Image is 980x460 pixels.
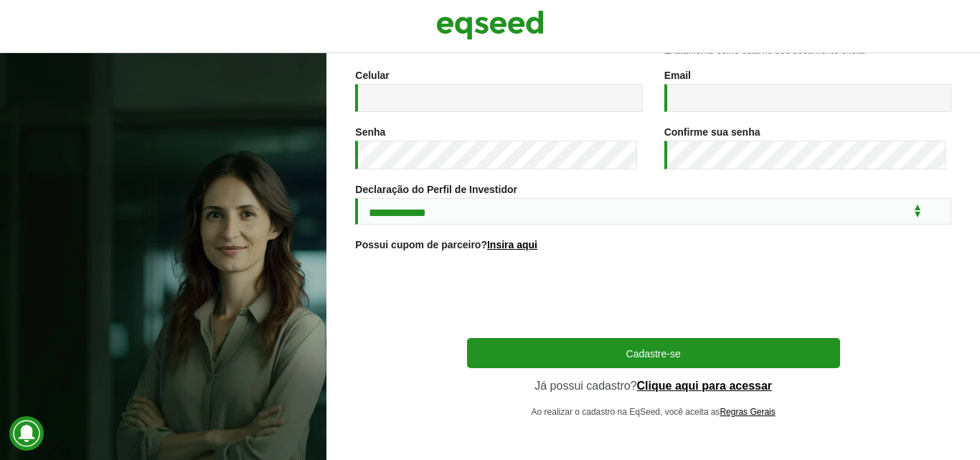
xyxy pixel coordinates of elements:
label: Celular [355,70,389,80]
label: Senha [355,127,385,137]
p: Ao realizar o cadastro na EqSeed, você aceita as [467,407,840,417]
img: EqSeed Logo [436,7,544,43]
p: Já possui cadastro? [467,379,840,393]
label: Possui cupom de parceiro? [355,240,537,250]
iframe: reCAPTCHA [545,268,763,324]
button: Cadastre-se [467,338,840,368]
div: Exatamente como está no seu documento oficial [664,46,951,55]
a: Clique aqui para acessar [637,380,773,392]
label: Email [664,70,691,80]
a: Insira aqui [487,240,537,250]
label: Confirme sua senha [664,127,760,137]
a: Regras Gerais [720,408,775,416]
label: Declaração do Perfil de Investidor [355,184,517,194]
